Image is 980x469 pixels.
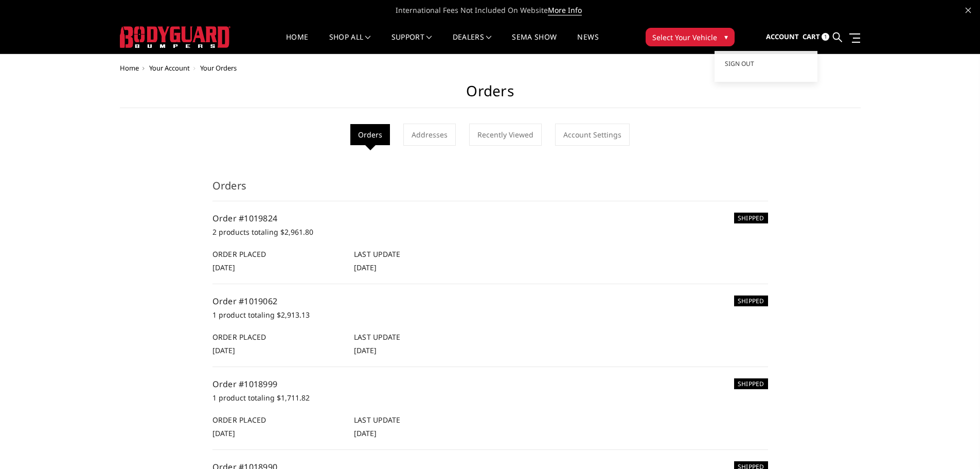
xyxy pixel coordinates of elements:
[286,33,308,54] a: Home
[200,63,237,73] span: Your Orders
[212,428,235,438] span: [DATE]
[212,345,235,355] span: [DATE]
[354,332,485,342] h6: Last Update
[822,33,829,41] span: 1
[212,414,343,425] h6: Order Placed
[555,124,630,146] a: Account Settings
[354,249,485,259] h6: Last Update
[734,213,768,223] h6: SHIPPED
[212,263,235,272] span: [DATE]
[120,63,139,73] a: Home
[391,33,432,54] a: Support
[652,32,717,43] span: Select Your Vehicle
[725,59,754,68] span: Sign out
[803,32,820,41] span: Cart
[212,392,768,404] p: 1 product totaling $1,711.82
[350,124,390,145] li: Orders
[354,345,377,355] span: [DATE]
[212,213,278,224] a: Order #1019824
[403,124,456,146] a: Addresses
[212,249,343,259] h6: Order Placed
[734,378,768,389] h6: SHIPPED
[725,56,807,72] a: Sign out
[453,33,492,54] a: Dealers
[646,28,735,46] button: Select Your Vehicle
[212,378,278,390] a: Order #1018999
[212,332,343,342] h6: Order Placed
[120,82,861,108] h1: Orders
[212,296,278,307] a: Order #1019062
[803,23,829,51] a: Cart 1
[469,124,542,146] a: Recently Viewed
[212,226,768,238] p: 2 products totaling $2,961.80
[354,263,377,272] span: [DATE]
[766,23,799,51] a: Account
[149,63,190,73] a: Your Account
[354,414,485,425] h6: Last Update
[212,178,768,201] h3: Orders
[548,5,582,15] a: More Info
[577,33,598,54] a: News
[354,428,377,438] span: [DATE]
[724,31,728,42] span: ▾
[212,309,768,321] p: 1 product totaling $2,913.13
[329,33,371,54] a: shop all
[766,32,799,41] span: Account
[734,296,768,306] h6: SHIPPED
[512,33,557,54] a: SEMA Show
[120,26,230,48] img: BODYGUARD BUMPERS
